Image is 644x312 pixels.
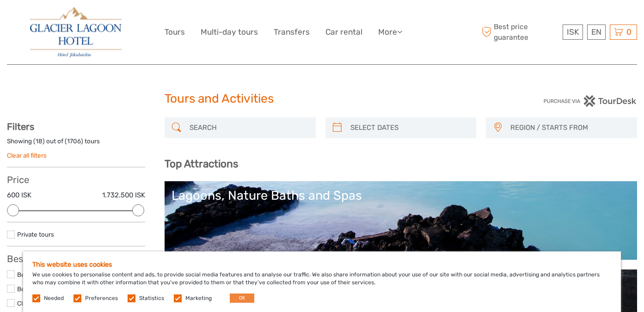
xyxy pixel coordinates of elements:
[7,253,145,264] h3: Best Of
[567,27,579,37] span: ISK
[506,120,632,135] button: REGION / STARTS FROM
[44,294,64,302] label: Needed
[32,261,612,269] h5: This website uses cookies
[325,25,362,39] a: Car rental
[274,25,310,39] a: Transfers
[165,92,480,106] h1: Tours and Activities
[17,231,54,238] a: Private tours
[7,121,34,132] strong: Filters
[479,22,560,42] span: Best price guarantee
[186,120,311,136] input: SEARCH
[17,300,55,307] a: Classic Tours
[7,137,145,151] div: Showing ( ) out of ( ) tours
[106,14,117,25] button: Open LiveChat chat widget
[543,95,637,107] img: PurchaseViaTourDesk.png
[67,137,81,146] label: 1706
[13,16,104,24] p: We're away right now. Please check back later!
[165,158,238,170] b: Top Attractions
[30,7,122,57] img: 2790-86ba44ba-e5e5-4a53-8ab7-28051417b7bc_logo_big.jpg
[230,294,254,303] button: OK
[7,152,47,159] a: Clear all filters
[85,294,118,302] label: Preferences
[7,174,145,185] h3: Price
[185,294,212,302] label: Marketing
[587,24,606,40] div: EN
[625,27,633,37] span: 0
[102,190,145,200] label: 1.732.500 ISK
[17,285,112,293] a: Best of Reykjanes/Eruption Sites
[172,188,630,203] div: Lagoons, Nature Baths and Spas
[165,25,185,39] a: Tours
[17,271,64,278] a: Best of Summer
[36,137,43,146] label: 18
[378,25,402,39] a: More
[172,188,630,253] a: Lagoons, Nature Baths and Spas
[23,251,621,312] div: We use cookies to personalise content and ads, to provide social media features and to analyse ou...
[7,190,31,200] label: 600 ISK
[201,25,258,39] a: Multi-day tours
[347,120,472,136] input: SELECT DATES
[139,294,164,302] label: Statistics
